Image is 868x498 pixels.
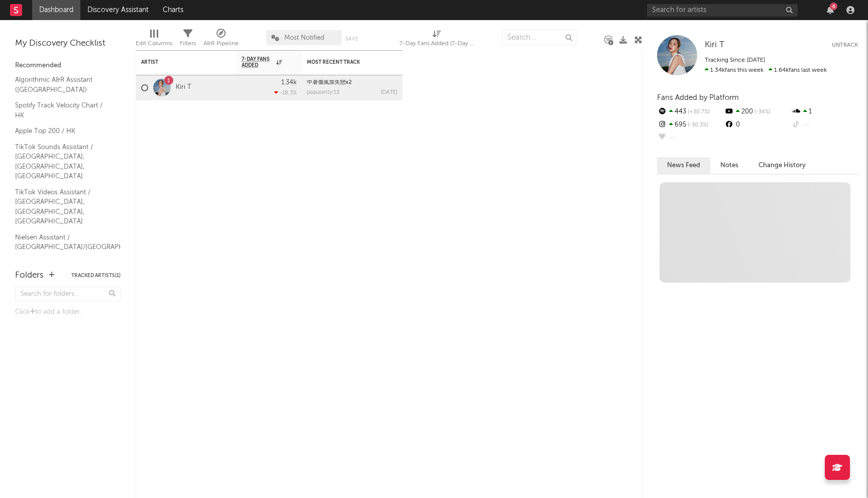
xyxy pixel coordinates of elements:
[15,126,111,137] a: Apple Top 200 / HK
[705,40,724,50] a: Kiri T
[176,83,191,92] a: Kiri T
[15,187,111,227] a: TikTok Videos Assistant / [GEOGRAPHIC_DATA], [GEOGRAPHIC_DATA], [GEOGRAPHIC_DATA]
[724,118,791,132] div: 0
[281,79,297,86] div: 1.34k
[15,60,121,72] div: Recommended
[71,273,121,278] button: Tracked Artists(1)
[345,36,358,42] button: Save
[705,57,765,63] span: Tracking Since: [DATE]
[203,25,239,54] div: A&R Pipeline
[705,67,827,73] span: 1.64k fans last week
[203,38,239,50] div: A&R Pipeline
[748,157,816,174] button: Change History
[307,80,397,85] div: 中暑傷風加失戀x2
[15,74,111,95] a: Algorithmic A&R Assistant ([GEOGRAPHIC_DATA])
[705,67,764,73] span: 1.34k fans this week
[381,90,397,95] div: [DATE]
[15,142,111,182] a: TikTok Sounds Assistant / [GEOGRAPHIC_DATA], [GEOGRAPHIC_DATA], [GEOGRAPHIC_DATA]
[307,90,340,95] div: popularity: 53
[686,122,708,128] span: -30.3 %
[657,94,739,101] span: Fans Added by Platform
[791,105,858,118] div: 1
[832,40,858,50] button: Untrack
[502,30,577,45] input: Search...
[274,89,297,96] div: -18.3 %
[141,59,216,65] div: Artist
[15,232,224,253] a: Nielsen Assistant / [GEOGRAPHIC_DATA]/[GEOGRAPHIC_DATA]/[GEOGRAPHIC_DATA]
[827,6,834,14] button: 6
[753,109,771,115] span: -34 %
[307,80,352,85] a: 中暑傷風加失戀x2
[657,118,724,132] div: 695
[15,38,121,50] div: My Discovery Checklist
[284,35,324,41] span: Most Notified
[647,4,798,17] input: Search for artists
[657,132,724,145] div: --
[180,38,196,50] div: Filters
[791,118,858,132] div: --
[657,105,724,118] div: 443
[657,157,710,174] button: News Feed
[307,59,382,65] div: Most Recent Track
[136,25,172,54] div: Edit Columns
[399,38,475,50] div: 7-Day Fans Added (7-Day Fans Added)
[705,41,724,49] span: Kiri T
[15,287,121,301] input: Search for folders...
[399,25,475,54] div: 7-Day Fans Added (7-Day Fans Added)
[136,38,172,50] div: Edit Columns
[15,100,111,120] a: Spotify Track Velocity Chart / HK
[710,157,748,174] button: Notes
[830,3,837,10] div: 6
[724,105,791,118] div: 200
[180,25,196,54] div: Filters
[242,56,274,68] span: 7-Day Fans Added
[686,109,710,115] span: +30.7 %
[15,270,44,282] div: Folders
[15,306,121,318] div: Click to add a folder.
